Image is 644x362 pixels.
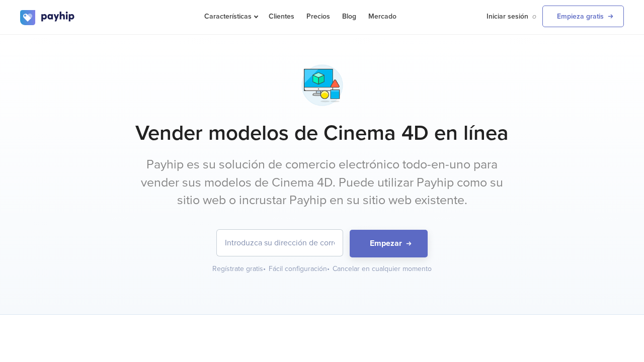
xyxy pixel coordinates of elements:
[133,156,511,210] p: Payhip es su solución de comercio electrónico todo-en-uno para vender sus modelos de Cinema 4D. P...
[333,264,432,274] div: Cancelar en cualquier momento
[217,230,343,256] input: Introduzca su dirección de correo electrónico
[327,264,330,273] span: •
[20,121,624,146] h1: Vender modelos de Cinema 4D en línea
[297,60,348,111] img: 3-d-modelling-kd8zrslvaqhb9dwtmvsj2m.png
[263,264,266,273] span: •
[204,12,257,21] span: Características
[20,10,75,25] img: logo.svg
[269,264,331,274] div: Fácil configuración
[350,230,428,257] button: Empezar
[542,6,624,27] a: Empieza gratis
[212,264,267,274] div: Regístrate gratis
